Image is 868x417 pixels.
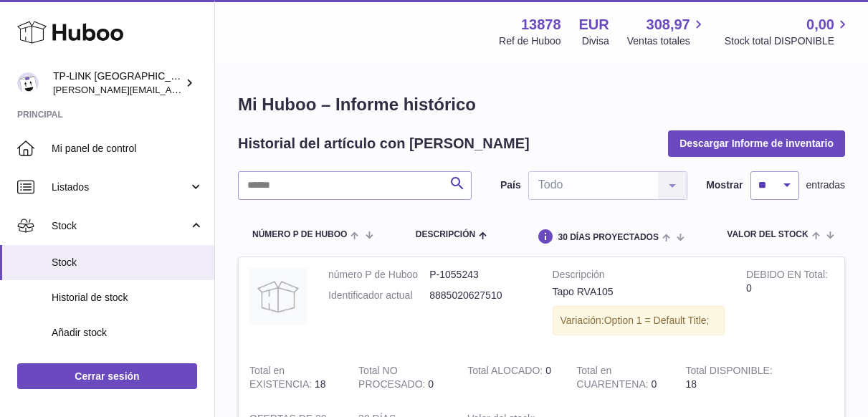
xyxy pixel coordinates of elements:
[685,365,772,380] strong: Total DISPONIBLE
[238,93,845,116] h1: Mi Huboo – Informe histórico
[52,142,204,155] span: Mi panel de control
[668,130,845,156] button: Descargar Informe de inventario
[521,15,561,34] strong: 13878
[746,269,828,284] strong: DEBIDO EN Total
[17,72,39,94] img: celia.yan@tp-link.com
[725,15,851,48] a: 0,00 Stock total DISPONIBLE
[429,289,530,302] dd: 8885020627510
[52,256,204,269] span: Stock
[499,34,561,48] div: Ref de Huboo
[553,306,725,335] div: Variación:
[52,291,204,305] span: Historial de stock
[576,365,651,393] strong: Total en CUARENTENA
[17,363,197,389] a: Cerrar sesión
[52,326,204,340] span: Añadir stock
[348,353,457,402] td: 0
[553,268,725,285] strong: Descripción
[238,134,530,153] h2: Historial del artículo con [PERSON_NAME]
[252,230,347,239] span: número P de Huboo
[647,15,690,34] span: 308,97
[249,365,315,393] strong: Total en EXISTENCIA
[706,178,743,192] label: Mostrar
[627,15,707,48] a: 308,97 Ventas totales
[429,268,530,282] dd: P-1055243
[239,353,348,402] td: 18
[553,285,725,299] div: Tapo RVA105
[674,353,783,402] td: 18
[53,69,182,97] div: TP-LINK [GEOGRAPHIC_DATA], SOCIEDAD LIMITADA
[735,257,844,353] td: 0
[358,365,428,393] strong: Total NO PROCESADO
[249,268,307,325] img: product image
[604,315,710,326] span: Option 1 = Default Title;
[558,233,658,242] span: 30 DÍAS PROYECTADOS
[627,34,707,48] span: Ventas totales
[457,353,566,402] td: 0
[727,230,808,239] span: Valor del stock
[328,289,429,302] dt: Identificador actual
[52,219,189,233] span: Stock
[652,378,657,390] span: 0
[500,178,521,192] label: País
[53,84,287,95] span: [PERSON_NAME][EMAIL_ADDRESS][DOMAIN_NAME]
[806,178,845,192] span: entradas
[416,230,475,239] span: Descripción
[328,268,429,282] dt: número P de Huboo
[52,181,189,194] span: Listados
[467,365,545,380] strong: Total ALOCADO
[806,15,834,34] span: 0,00
[579,15,609,34] strong: EUR
[725,34,851,48] span: Stock total DISPONIBLE
[582,34,609,48] div: Divisa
